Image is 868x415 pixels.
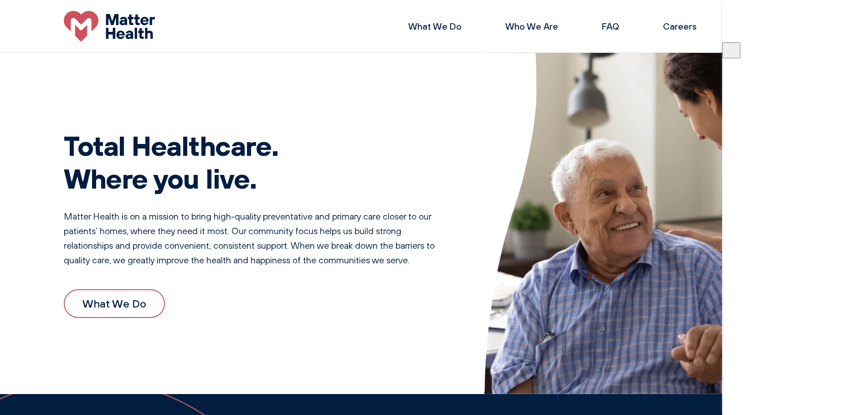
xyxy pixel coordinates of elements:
a: Who We Are [505,20,558,32]
a: What We Do [64,289,165,318]
a: What We Do [408,20,462,32]
p: Matter Health is on a mission to bring high-quality preventative and primary care closer to our p... [64,209,448,267]
a: Careers [663,20,697,32]
h1: Total Healthcare. Where you live. [64,129,448,195]
a: FAQ [602,20,619,32]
